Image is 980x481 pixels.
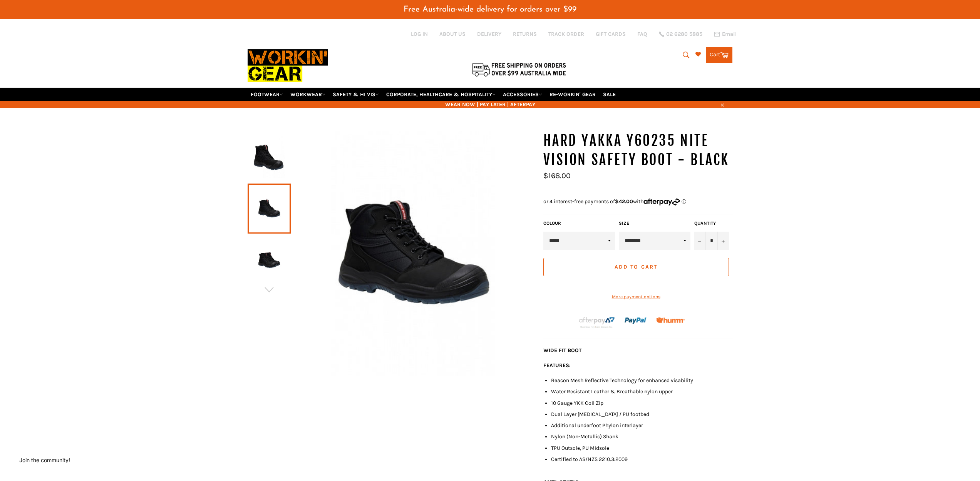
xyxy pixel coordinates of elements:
a: WORKWEAR [287,88,328,101]
a: Log in [411,31,428,37]
img: HARD YAKKA Y60235 NITE VISION SAFETY BOOT - BLACK - Workin Gear [251,136,287,178]
li: Certified to AS/NZS 2210.3:2009 [551,456,733,463]
label: COLOUR [543,220,615,227]
img: paypal.png [625,309,647,332]
span: Email [722,32,737,37]
span: Add to Cart [615,264,657,270]
li: Water Resistant Leather & Breathable nylon upper [551,388,733,395]
img: Workin Gear leaders in Workwear, Safety Boots, PPE, Uniforms. Australia's No.1 in Workwear [248,44,328,87]
strong: WIDE FIT BOOT [543,347,581,354]
a: ABOUT US [439,30,466,38]
h1: HARD YAKKA Y60235 NITE VISION SAFETY BOOT - BLACK [543,131,733,169]
a: Email [714,31,737,37]
li: Dual Layer [MEDICAL_DATA] / PU footbed [551,411,733,418]
li: TPU Outsole, PU Midsole [551,444,733,452]
a: RE-WORKIN' GEAR [546,88,599,101]
a: FOOTWEAR [248,88,286,101]
a: FAQ [637,30,647,38]
a: RETURNS [513,30,537,38]
a: More payment options [543,294,729,300]
label: Quantity [694,220,729,227]
button: Reduce item quantity by one [694,232,706,250]
button: Join the community! [19,457,70,463]
span: WEAR NOW | PAY LATER | AFTERPAY [248,101,733,108]
a: TRACK ORDER [548,30,584,38]
a: CORPORATE, HEALTHCARE & HOSPITALITY [383,88,499,101]
span: Free Australia-wide delivery for orders over $99 [404,5,576,13]
a: DELIVERY [477,30,501,38]
img: Humm_core_logo_RGB-01_300x60px_small_195d8312-4386-4de7-b182-0ef9b6303a37.png [656,317,685,323]
a: ACCESSORIES [500,88,545,101]
span: 02 6280 5885 [666,32,702,37]
li: Beacon Mesh Reflective Technology for enhanced visability [551,377,733,384]
img: Flat $9.95 shipping Australia wide [471,61,567,77]
li: 10 Gauge YKK Coil Zip [551,399,733,407]
li: Nylon (Non-Metallic) Shank [551,433,733,440]
p: : [543,362,733,369]
label: Size [619,220,690,227]
a: SALE [600,88,619,101]
strong: FEATURES [543,362,569,369]
a: 02 6280 5885 [659,32,702,37]
button: Add to Cart [543,258,729,276]
img: HARD YAKKA Y60235 NITE VISION SAFETY BOOT - BLACK - Workin Gear [251,239,287,281]
button: Increase item quantity by one [717,232,729,250]
a: SAFETY & HI VIS [330,88,382,101]
a: GIFT CARDS [596,30,626,38]
img: Afterpay-Logo-on-dark-bg_large.png [578,316,616,329]
img: HARD YAKKA Y60235 NITE VISION SAFETY BOOT - BLACK - Workin Gear [291,131,536,376]
span: $168.00 [543,171,571,180]
li: Additional underfoot Phylon interlayer [551,422,733,429]
a: Cart [706,47,732,63]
